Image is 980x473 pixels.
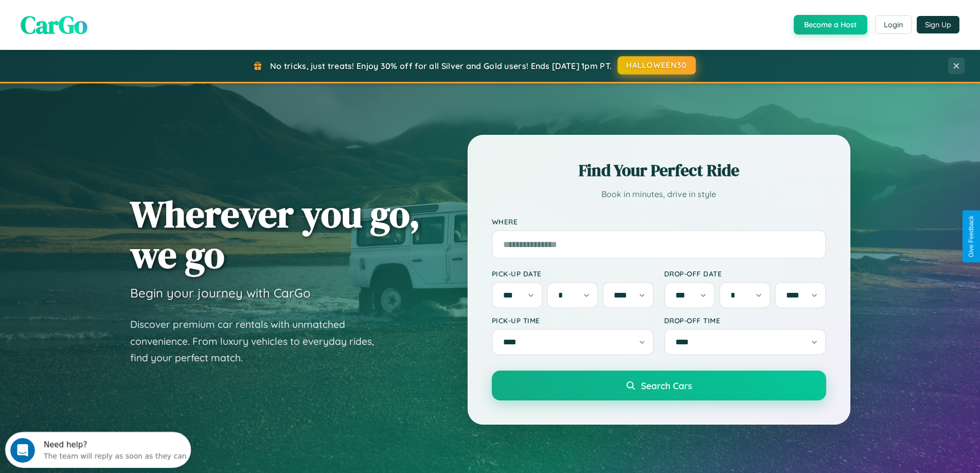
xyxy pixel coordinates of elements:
[641,380,692,391] span: Search Cars
[130,316,387,366] p: Discover premium car rentals with unmatched convenience. From luxury vehicles to everyday rides, ...
[130,285,311,301] h3: Begin your journey with CarGo
[917,16,959,33] button: Sign Up
[39,17,182,28] div: The team will reply as soon as they can
[492,187,826,202] p: Book in minutes, drive in style
[130,194,420,275] h1: Wherever you go, we go
[664,316,826,325] label: Drop-off Time
[794,15,867,34] button: Become a Host
[492,316,654,325] label: Pick-up Time
[5,432,191,468] iframe: Intercom live chat discovery launcher
[10,438,35,463] iframe: Intercom live chat
[39,9,182,17] div: Need help?
[4,4,191,32] div: Open Intercom Messenger
[664,269,826,278] label: Drop-off Date
[618,56,696,75] button: HALLOWEEN30
[270,61,612,71] span: No tricks, just treats! Enjoy 30% off for all Silver and Gold users! Ends [DATE] 1pm PT.
[968,216,975,257] div: Give Feedback
[492,269,654,278] label: Pick-up Date
[21,8,87,42] span: CarGo
[492,159,826,182] h2: Find Your Perfect Ride
[492,371,826,400] button: Search Cars
[875,15,912,34] button: Login
[492,217,826,226] label: Where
